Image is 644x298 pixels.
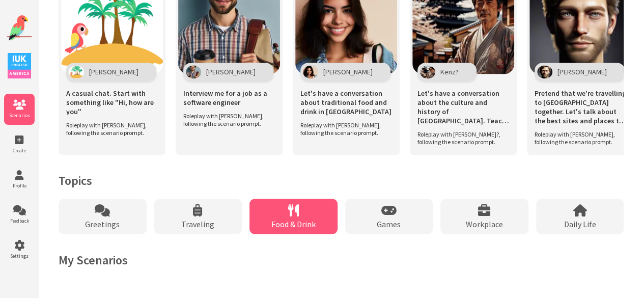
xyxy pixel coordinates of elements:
span: Traveling [181,219,214,229]
span: Settings [4,253,35,259]
img: Character [420,65,435,78]
span: Profile [4,182,35,189]
span: [PERSON_NAME] [323,67,373,76]
span: Create [4,147,35,154]
h2: Topics [59,173,624,188]
h2: My Scenarios [59,252,624,267]
span: Feedback [4,218,35,224]
span: Pretend that we're travelling to [GEOGRAPHIC_DATA] together. Let's talk about the best sites and ... [535,89,626,125]
img: Character [69,65,84,78]
span: Interview me for a job as a software engineer [183,89,275,107]
span: Roleplay with [PERSON_NAME]?, following the scenario prompt. [417,130,504,146]
span: Let's have a conversation about traditional food and drink in [GEOGRAPHIC_DATA] [300,89,392,116]
span: Roleplay with [PERSON_NAME], following the scenario prompt. [300,121,387,137]
span: [PERSON_NAME] [557,67,607,76]
span: Roleplay with [PERSON_NAME], following the scenario prompt. [535,130,621,146]
img: IUK Logo [8,53,31,78]
span: Daily Life [564,219,596,229]
span: [PERSON_NAME] [89,67,138,76]
span: A casual chat. Start with something like "Hi, how are you" [66,89,158,116]
span: Workplace [466,219,503,229]
span: Games [377,219,401,229]
img: Website Logo [7,15,32,41]
span: Roleplay with [PERSON_NAME], following the scenario prompt. [66,121,153,137]
span: Kenz? [440,67,459,76]
span: Roleplay with [PERSON_NAME], following the scenario prompt. [183,112,270,127]
span: Food & Drink [271,219,316,229]
img: Character [537,65,552,78]
img: Character [303,65,318,78]
span: Greetings [85,219,120,229]
img: Character [186,65,201,78]
span: [PERSON_NAME] [206,67,256,76]
span: Let's have a conversation about the culture and history of [GEOGRAPHIC_DATA]. Teach me about it [417,89,509,125]
span: Scenarios [4,112,35,119]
